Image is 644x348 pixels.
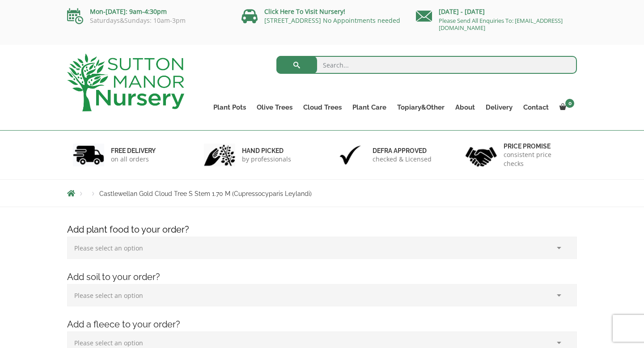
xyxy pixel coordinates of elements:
[67,54,184,111] img: logo
[67,6,228,17] p: Mon-[DATE]: 9am-4:30pm
[67,17,228,24] p: Saturdays&Sundays: 10am-3pm
[504,150,572,168] p: consistent price checks
[204,144,235,166] img: 2.jpg
[554,101,577,114] a: 0
[439,17,563,32] a: Please Send All Enquiries To: [EMAIL_ADDRESS][DOMAIN_NAME]
[60,223,584,237] h4: Add plant food to your order?
[264,16,400,25] a: [STREET_ADDRESS] No Appointments needed
[565,99,574,108] span: 0
[335,144,366,166] img: 3.jpg
[504,142,572,150] h6: Price promise
[111,147,156,155] h6: FREE DELIVERY
[466,141,497,169] img: 4.jpg
[67,190,577,197] nav: Breadcrumbs
[450,101,480,114] a: About
[298,101,347,114] a: Cloud Trees
[276,56,577,74] input: Search...
[373,147,432,155] h6: Defra approved
[347,101,392,114] a: Plant Care
[99,190,312,197] span: Castlewellan Gold Cloud Tree S Stem 1.70 M (Cupressocyparis Leylandi)
[251,101,298,114] a: Olive Trees
[208,101,251,114] a: Plant Pots
[480,101,518,114] a: Delivery
[242,155,291,164] p: by professionals
[264,7,345,16] a: Click Here To Visit Nursery!
[373,155,432,164] p: checked & Licensed
[392,101,450,114] a: Topiary&Other
[416,6,577,17] p: [DATE] - [DATE]
[111,155,156,164] p: on all orders
[60,318,584,331] h4: Add a fleece to your order?
[242,147,291,155] h6: hand picked
[60,270,584,284] h4: Add soil to your order?
[73,144,104,166] img: 1.jpg
[518,101,554,114] a: Contact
